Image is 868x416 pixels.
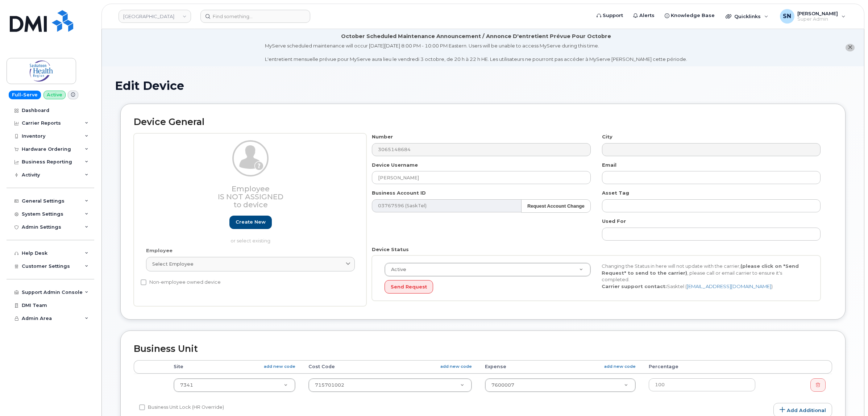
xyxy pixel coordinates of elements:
[602,190,629,196] label: Asset Tag
[146,237,355,244] p: or select existing
[315,382,344,388] span: 715701002
[440,363,472,370] a: add new code
[385,263,590,276] a: Active
[372,133,393,140] label: Number
[491,382,514,388] span: 7600007
[372,190,426,196] label: Business Account ID
[372,246,409,253] label: Device Status
[521,199,591,213] button: Request Account Change
[687,283,771,289] a: [EMAIL_ADDRESS][DOMAIN_NAME]
[846,44,855,51] button: close notification
[233,200,268,209] span: to device
[167,360,302,373] th: Site
[146,257,355,271] a: Select employee
[602,133,612,140] label: City
[604,363,636,370] a: add new code
[602,162,616,169] label: Email
[596,263,813,290] div: Changing the Status in here will not update with the carrier, , please call or email carrier to e...
[139,403,224,412] label: Business Unit Lock (HR Override)
[527,203,585,209] strong: Request Account Change
[264,363,295,370] a: add new code
[602,263,799,276] strong: (please click on "Send Request" to send to the carrier)
[115,79,851,92] h1: Edit Device
[602,283,667,289] strong: Carrier support contact:
[141,279,146,285] input: Non-employee owned device
[134,117,832,127] h2: Device General
[139,404,145,410] input: Business Unit Lock (HR Override)
[302,360,478,373] th: Cost Code
[387,266,406,273] span: Active
[146,247,173,254] label: Employee
[372,162,418,169] label: Device Username
[146,185,355,209] h3: Employee
[180,382,193,388] span: 7341
[134,344,832,354] h2: Business Unit
[152,261,194,267] span: Select employee
[642,360,762,373] th: Percentage
[174,379,295,392] a: 7341
[218,192,283,201] span: Is not assigned
[385,280,433,294] button: Send Request
[265,42,687,63] div: MyServe scheduled maintenance will occur [DATE][DATE] 8:00 PM - 10:00 PM Eastern. Users will be u...
[478,360,642,373] th: Expense
[141,278,221,287] label: Non-employee owned device
[309,379,472,392] a: 715701002
[602,218,626,225] label: Used For
[485,379,635,392] a: 7600007
[341,33,611,40] div: October Scheduled Maintenance Announcement / Annonce D'entretient Prévue Pour Octobre
[229,216,272,229] a: Create new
